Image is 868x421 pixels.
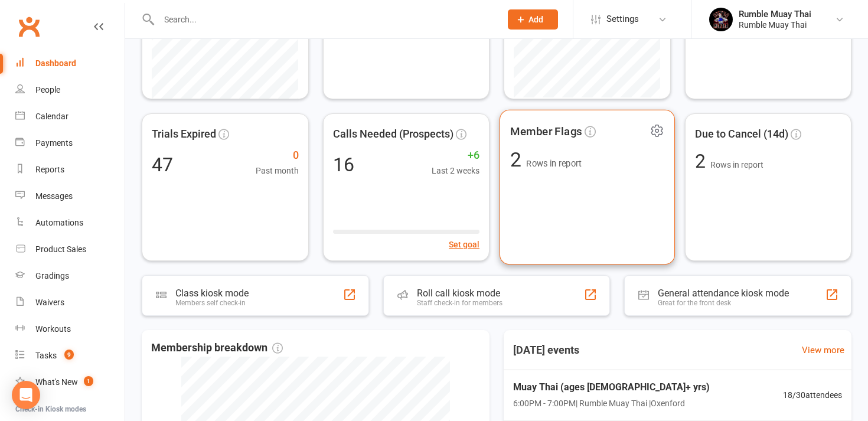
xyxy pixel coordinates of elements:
[15,156,125,183] a: Reports
[739,19,811,30] div: Rumble Muay Thai
[35,244,86,254] div: Product Sales
[15,103,125,130] a: Calendar
[15,130,125,156] a: Payments
[449,238,479,251] button: Set goal
[15,289,125,316] a: Waivers
[35,324,71,334] div: Workouts
[695,126,788,143] span: Due to Cancel (14d)
[15,183,125,210] a: Messages
[432,147,479,164] span: +6
[510,122,582,140] span: Member Flags
[35,191,73,201] div: Messages
[513,380,710,395] span: Muay Thai (ages [DEMOGRAPHIC_DATA]+ yrs)
[695,150,710,172] span: 2
[504,340,589,361] h3: [DATE] events
[526,159,582,169] span: Rows in report
[14,12,44,41] a: Clubworx
[35,377,78,387] div: What's New
[35,218,83,227] div: Automations
[256,147,299,164] span: 0
[417,288,502,299] div: Roll call kiosk mode
[35,271,69,280] div: Gradings
[15,210,125,236] a: Automations
[658,288,789,299] div: General attendance kiosk mode
[175,299,249,307] div: Members self check-in
[35,112,68,121] div: Calendar
[35,351,57,360] div: Tasks
[35,165,64,174] div: Reports
[528,15,543,24] span: Add
[15,316,125,342] a: Workouts
[15,342,125,369] a: Tasks 9
[658,299,789,307] div: Great for the front desk
[35,58,76,68] div: Dashboard
[151,340,283,357] span: Membership breakdown
[513,397,710,410] span: 6:00PM - 7:00PM | Rumble Muay Thai | Oxenford
[12,381,40,409] div: Open Intercom Messenger
[35,298,64,307] div: Waivers
[175,288,249,299] div: Class kiosk mode
[64,350,74,360] span: 9
[84,376,93,386] span: 1
[15,236,125,263] a: Product Sales
[710,160,763,169] span: Rows in report
[739,9,811,19] div: Rumble Muay Thai
[256,164,299,177] span: Past month
[35,85,60,94] div: People
[35,138,73,148] div: Payments
[152,155,173,174] div: 47
[15,77,125,103] a: People
[15,50,125,77] a: Dashboard
[155,11,492,28] input: Search...
[606,6,639,32] span: Settings
[152,126,216,143] span: Trials Expired
[508,9,558,30] button: Add
[333,126,453,143] span: Calls Needed (Prospects)
[510,148,526,172] span: 2
[333,155,354,174] div: 16
[802,343,844,357] a: View more
[15,263,125,289] a: Gradings
[783,389,842,402] span: 18 / 30 attendees
[15,369,125,396] a: What's New1
[709,8,733,31] img: thumb_image1688088946.png
[417,299,502,307] div: Staff check-in for members
[432,164,479,177] span: Last 2 weeks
